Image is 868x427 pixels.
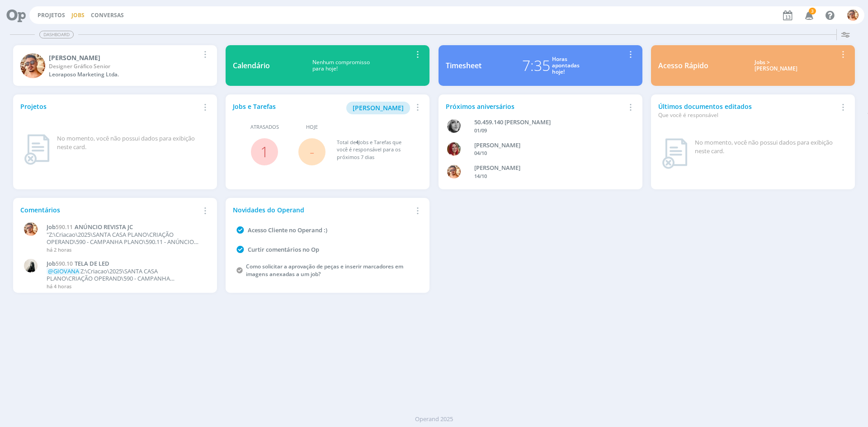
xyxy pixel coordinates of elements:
[446,102,625,111] div: Próximos aniversários
[474,150,487,156] span: 04/10
[91,11,124,19] a: Conversas
[56,223,73,231] span: 590.11
[57,134,206,152] div: No momento, você não possui dados para exibição neste card.
[337,139,414,161] div: Total de Jobs e Tarefas que você é responsável para os próximos 7 dias
[48,267,79,275] span: @GIOVANA
[658,111,837,119] div: Que você é responsável
[233,205,412,215] div: Novidades do Operand
[847,7,859,23] button: V
[49,70,199,79] div: Leoraposo Marketing Ltda.
[346,102,410,114] button: [PERSON_NAME]
[24,259,38,272] img: R
[306,123,318,131] span: Hoje
[353,103,404,112] span: [PERSON_NAME]
[474,141,621,150] div: GIOVANA DE OLIVEIRA PERSINOTI
[270,59,412,72] div: Nenhum compromisso para hoje!
[474,118,621,127] div: 50.459.140 JANAÍNA LUNA FERRO
[356,139,359,145] span: 4
[56,260,73,267] span: 590.10
[250,123,279,131] span: Atrasados
[658,102,837,119] div: Últimos documentos editados
[47,246,71,253] span: há 2 horas
[658,60,708,71] div: Acesso Rápido
[847,9,859,21] img: V
[799,7,818,23] button: 3
[24,222,38,236] img: V
[552,56,580,75] div: Horas apontadas hoje!
[49,62,199,70] div: Designer Gráfico Senior
[49,53,199,62] div: Victor M.
[233,102,412,114] div: Jobs e Tarefas
[20,102,199,111] div: Projetos
[260,142,269,161] a: 1
[47,231,205,245] p: "Z:\Criacao\2025\SANTA CASA PLANO\CRIAÇÃO OPERAND\590 - CAMPANHA PLANO\590.11 - ANÚNCIO REVISTA J...
[13,45,217,86] a: V[PERSON_NAME]Designer Gráfico SeniorLeoraposo Marketing Ltda.
[447,165,461,178] img: V
[71,11,85,19] a: Jobs
[522,55,550,76] div: 7:35
[715,59,837,72] div: Jobs > [PERSON_NAME]
[695,138,844,156] div: No momento, você não possui dados para exibição neste card.
[474,127,487,134] span: 01/09
[248,245,319,253] a: Curtir comentários no Op
[346,103,410,112] a: [PERSON_NAME]
[47,224,205,231] a: Job590.11ANÚNCIO REVISTA JC
[20,205,199,215] div: Comentários
[447,142,461,156] img: G
[39,31,74,38] span: Dashboard
[75,223,133,231] span: ANÚNCIO REVISTA JC
[474,164,621,173] div: VICTOR MIRON COUTO
[809,8,816,14] span: 3
[47,268,205,282] p: Z:\Criacao\2025\SANTA CASA PLANO\CRIAÇÃO OPERAND\590 - CAMPANHA PLANO\590.10 - TELA DE LED\BAIXAS
[248,226,327,234] a: Acesso Cliente no Operand :)
[35,12,68,19] button: Projetos
[662,138,688,169] img: dashboard_not_found.png
[233,60,270,71] div: Calendário
[447,119,461,133] img: J
[439,45,642,86] a: Timesheet7:35Horasapontadashoje!
[474,173,487,179] span: 14/10
[310,142,314,161] span: -
[75,259,109,267] span: TELA DE LED
[446,60,481,71] div: Timesheet
[47,260,205,267] a: Job590.10TELA DE LED
[24,134,50,165] img: dashboard_not_found.png
[88,12,127,19] button: Conversas
[246,263,403,278] a: Como solicitar a aprovação de peças e inserir marcadores em imagens anexadas a um job?
[69,12,87,19] button: Jobs
[47,283,71,290] span: há 4 horas
[20,53,45,78] img: V
[38,11,65,19] a: Projetos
